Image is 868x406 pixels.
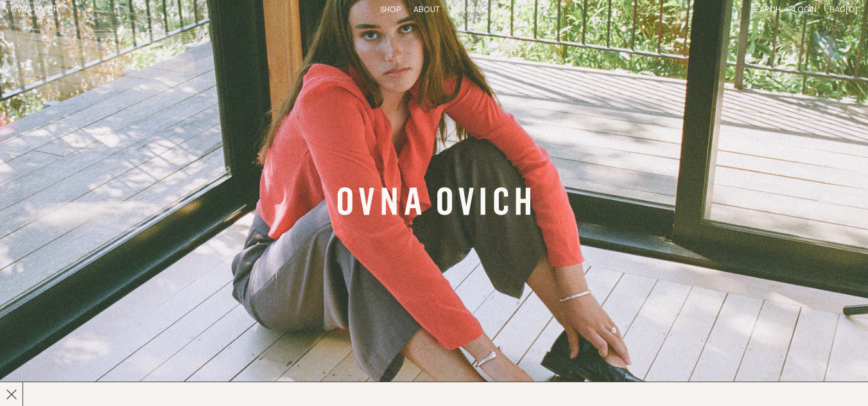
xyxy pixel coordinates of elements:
[453,6,487,14] a: Journal
[413,5,440,16] summary: About
[846,6,858,14] span: [0]
[751,6,781,14] a: Search
[829,6,846,14] span: Bag
[794,6,817,14] a: Login
[380,6,401,14] a: Shop
[338,187,530,219] a: Banner Link
[10,6,58,14] a: Home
